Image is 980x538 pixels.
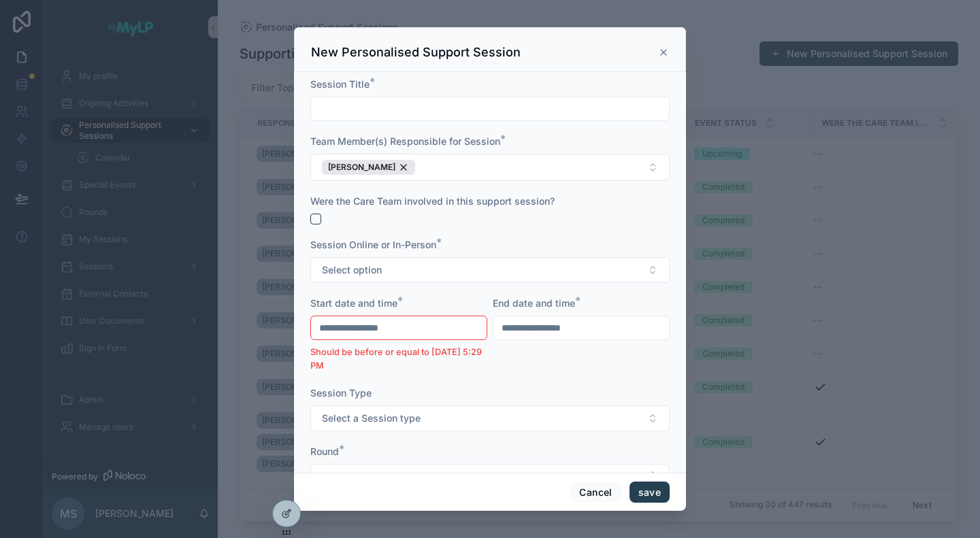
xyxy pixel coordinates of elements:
button: Cancel [570,482,621,503]
span: Session Type [310,387,372,399]
span: Team Member(s) Responsible for Session [310,135,500,147]
span: Start date and time [310,297,397,309]
span: Select a Session type [322,411,421,425]
button: Select Button [310,405,670,431]
button: Select Button [310,464,670,487]
span: Session Title [310,78,370,90]
button: Select Button [310,257,670,283]
span: Were the Care Team involved in this support session? [310,195,555,207]
h3: New Personalised Support Session [311,44,521,61]
span: Session Online or In-Person [310,239,436,250]
button: Unselect 1881 [322,160,415,175]
span: Round [310,445,339,457]
li: Should be before or equal to [DATE] 5:29 PM [310,346,487,373]
span: Select option [322,263,382,277]
button: save [630,482,670,503]
span: [PERSON_NAME] [328,162,395,173]
span: End date and time [493,297,575,309]
button: Select Button [310,154,670,181]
